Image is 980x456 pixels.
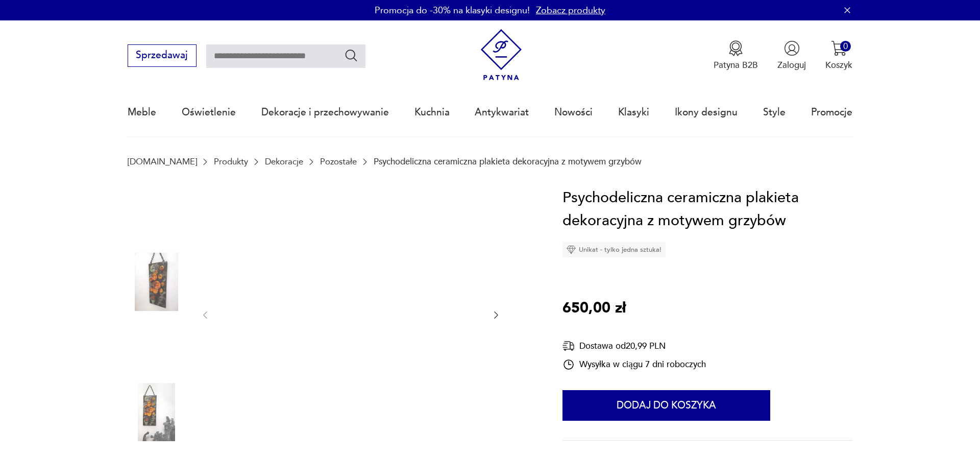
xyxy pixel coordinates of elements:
p: Psychodeliczna ceramiczna plakieta dekoracyjna z motywem grzybów [374,157,642,166]
img: Patyna - sklep z meblami i dekoracjami vintage [476,29,527,81]
img: Ikona diamentu [567,245,576,254]
a: Meble [128,89,156,136]
a: Dekoracje i przechowywanie [261,89,389,136]
a: Antykwariat [475,89,529,136]
button: Dodaj do koszyka [562,390,770,421]
a: Nowości [554,89,593,136]
button: Zaloguj [777,40,806,71]
img: Zdjęcie produktu Psychodeliczna ceramiczna plakieta dekoracyjna z motywem grzybów [128,253,186,311]
a: [DOMAIN_NAME] [128,157,197,166]
a: Oświetlenie [182,89,236,136]
a: Style [763,89,786,136]
img: Zdjęcie produktu Psychodeliczna ceramiczna plakieta dekoracyjna z motywem grzybów [128,383,186,441]
a: Promocje [811,89,852,136]
p: Patyna B2B [714,59,758,71]
a: Produkty [214,157,248,166]
button: Patyna B2B [714,40,758,71]
a: Pozostałe [320,157,357,166]
img: Zdjęcie produktu Psychodeliczna ceramiczna plakieta dekoracyjna z motywem grzybów [223,186,479,442]
img: Zdjęcie produktu Psychodeliczna ceramiczna plakieta dekoracyjna z motywem grzybów [128,318,186,376]
p: Promocja do -30% na klasyki designu! [375,4,530,17]
img: Ikonka użytkownika [784,40,800,56]
h1: Psychodeliczna ceramiczna plakieta dekoracyjna z motywem grzybów [562,186,852,233]
button: Sprzedawaj [128,44,197,67]
p: 650,00 zł [562,297,626,320]
div: Dostawa od 20,99 PLN [562,340,706,352]
div: 0 [840,41,851,52]
p: Zaloguj [777,59,806,71]
button: Szukaj [344,48,359,63]
button: 0Koszyk [825,40,852,71]
a: Zobacz produkty [536,4,605,17]
img: Ikona dostawy [562,340,575,352]
div: Wysyłka w ciągu 7 dni roboczych [562,358,706,371]
a: Kuchnia [414,89,450,136]
img: Ikona koszyka [831,40,847,56]
img: Zdjęcie produktu Psychodeliczna ceramiczna plakieta dekoracyjna z motywem grzybów [128,187,186,246]
a: Klasyki [618,89,649,136]
div: Unikat - tylko jedna sztuka! [562,242,666,257]
p: Koszyk [825,59,852,71]
a: Dekoracje [265,157,303,166]
img: Ikona medalu [728,40,744,56]
a: Sprzedawaj [128,52,197,60]
a: Ikona medaluPatyna B2B [714,40,758,71]
a: Ikony designu [675,89,738,136]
